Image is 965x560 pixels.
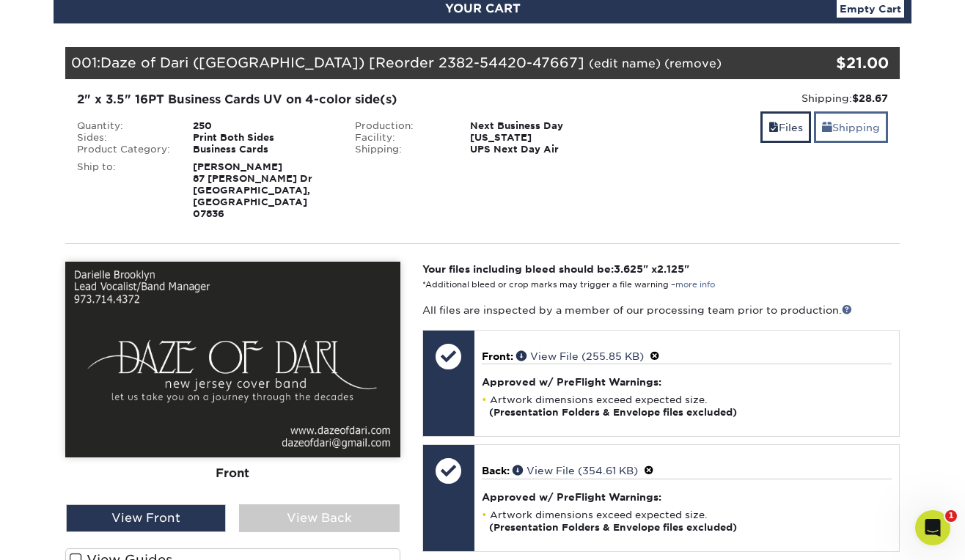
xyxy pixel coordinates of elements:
[482,376,892,388] h4: Approved w/ PreFlight Warnings:
[422,263,689,275] strong: Your files including bleed should be: " x "
[66,161,182,220] div: Ship to:
[66,132,182,144] div: Sides:
[77,91,610,108] div: 2" x 3.5" 16PT Business Cards UV on 4-color side(s)
[182,144,344,155] div: Business Cards
[489,522,737,533] strong: (Presentation Folders & Envelope files excluded)
[760,111,811,143] a: Files
[459,120,621,132] div: Next Business Day
[482,394,892,419] li: Artwork dimensions exceed expected size.
[768,122,779,133] span: files
[516,350,644,362] a: View File (255.85 KB)
[344,144,460,155] div: Shipping:
[65,47,760,79] div: 001:
[422,303,900,317] p: All files are inspected by a member of our processing team prior to production.
[589,56,661,70] a: (edit name)
[814,111,888,143] a: Shipping
[445,1,521,15] span: YOUR CART
[614,263,643,275] span: 3.625
[182,120,344,132] div: 250
[344,132,460,144] div: Facility:
[459,132,621,144] div: [US_STATE]
[344,120,460,132] div: Production:
[513,465,638,476] a: View File (354.61 KB)
[65,457,400,490] div: Front
[664,56,722,70] a: (remove)
[657,263,684,275] span: 2.125
[482,509,892,534] li: Artwork dimensions exceed expected size.
[675,280,715,290] a: more info
[66,120,182,132] div: Quantity:
[422,280,715,290] small: *Additional bleed or crop marks may trigger a file warning –
[822,122,832,133] span: shipping
[632,91,888,106] div: Shipping:
[915,510,950,545] iframe: Intercom live chat
[489,407,737,418] strong: (Presentation Folders & Envelope files excluded)
[482,350,513,362] span: Front:
[239,504,399,532] div: View Back
[66,504,226,532] div: View Front
[459,144,621,155] div: UPS Next Day Air
[482,465,510,476] span: Back:
[193,161,312,219] strong: [PERSON_NAME] 87 [PERSON_NAME] Dr [GEOGRAPHIC_DATA], [GEOGRAPHIC_DATA] 07836
[760,52,889,74] div: $21.00
[852,92,888,104] strong: $28.67
[100,54,584,70] span: Daze of Dari ([GEOGRAPHIC_DATA]) [Reorder 2382-54420-47667]
[482,491,892,503] h4: Approved w/ PreFlight Warnings:
[945,510,957,522] span: 1
[182,132,344,144] div: Print Both Sides
[66,144,182,155] div: Product Category:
